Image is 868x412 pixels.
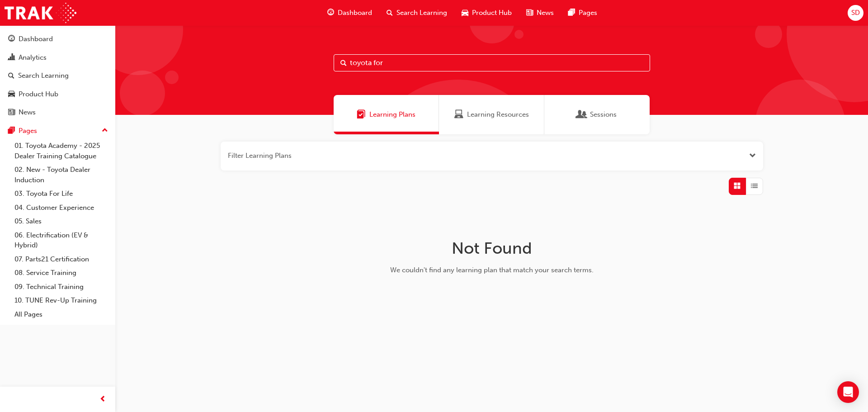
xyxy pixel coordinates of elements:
span: SD [851,8,860,18]
a: 02. New - Toyota Dealer Induction [11,163,112,187]
span: Pages [579,8,597,18]
button: DashboardAnalyticsSearch LearningProduct HubNews [4,29,112,123]
a: 09. Technical Training [11,280,112,294]
span: prev-icon [99,394,106,405]
a: 04. Customer Experience [11,201,112,215]
a: news-iconNews [519,4,561,22]
a: guage-iconDashboard [320,4,379,22]
div: News [19,107,36,118]
span: pages-icon [8,127,15,135]
input: Search... [334,54,650,71]
a: Learning ResourcesLearning Resources [439,95,544,134]
a: 03. Toyota For Life [11,187,112,201]
span: Learning Resources [454,109,463,120]
div: Pages [19,126,37,136]
span: List [751,181,758,191]
span: car-icon [462,7,468,19]
a: 06. Electrification (EV & Hybrid) [11,228,112,252]
a: 01. Toyota Academy - 2025 Dealer Training Catalogue [11,139,112,163]
span: car-icon [8,90,15,99]
a: Search Learning [4,67,112,84]
div: Product Hub [19,89,58,99]
div: Open Intercom Messenger [837,381,859,403]
span: search-icon [387,7,393,19]
a: search-iconSearch Learning [379,4,454,22]
span: Learning Plans [369,109,415,120]
span: news-icon [526,7,533,19]
span: guage-icon [8,35,15,43]
span: search-icon [8,72,14,80]
img: Trak [5,3,76,23]
span: Sessions [577,109,586,120]
span: up-icon [102,125,108,137]
a: SessionsSessions [544,95,650,134]
span: Grid [734,181,741,191]
span: Search [340,58,347,68]
a: All Pages [11,308,112,322]
span: Learning Plans [357,109,366,120]
a: Dashboard [4,31,112,47]
a: 05. Sales [11,214,112,228]
span: Search Learning [396,8,447,18]
button: SD [848,5,863,21]
a: Analytics [4,49,112,66]
span: Dashboard [338,8,372,18]
span: News [537,8,554,18]
button: Open the filter [749,151,756,161]
a: Product Hub [4,86,112,103]
a: 08. Service Training [11,266,112,280]
span: news-icon [8,109,15,117]
a: 07. Parts21 Certification [11,252,112,266]
span: Product Hub [472,8,512,18]
span: chart-icon [8,54,15,62]
span: Sessions [590,109,617,120]
h1: Not Found [349,238,635,258]
div: Search Learning [18,71,69,81]
span: pages-icon [568,7,575,19]
div: We couldn't find any learning plan that match your search terms. [349,265,635,275]
a: 10. TUNE Rev-Up Training [11,294,112,308]
button: Pages [4,123,112,139]
div: Dashboard [19,34,53,44]
a: pages-iconPages [561,4,604,22]
div: Analytics [19,52,47,63]
a: car-iconProduct Hub [454,4,519,22]
a: Learning PlansLearning Plans [334,95,439,134]
span: Learning Resources [467,109,529,120]
span: guage-icon [327,7,334,19]
a: News [4,104,112,121]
